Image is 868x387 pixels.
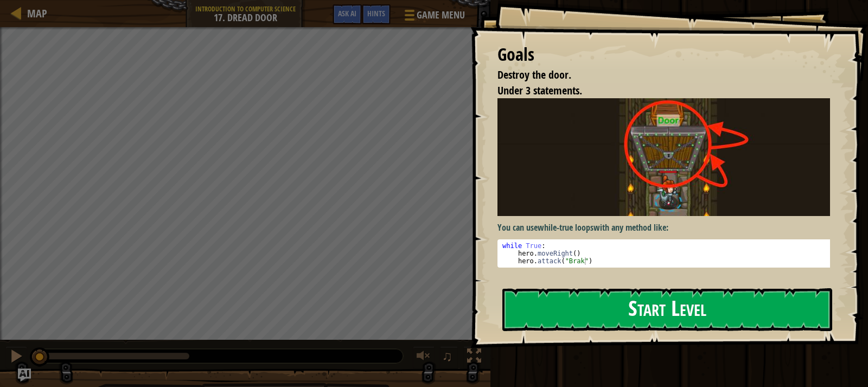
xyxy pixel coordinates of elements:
[367,8,385,18] span: Hints
[5,346,27,369] button: Ctrl + P: Pause
[417,8,465,22] span: Game Menu
[396,4,471,30] button: Game Menu
[484,67,827,83] li: Destroy the door.
[538,221,593,233] strong: while-true loops
[484,83,827,99] li: Under 3 statements.
[442,348,453,364] span: ♫
[497,221,838,234] p: You can use with any method like:
[18,369,31,382] button: Ask AI
[463,346,485,369] button: Toggle fullscreen
[22,6,47,21] a: Map
[497,67,571,82] span: Destroy the door.
[27,6,47,21] span: Map
[338,8,356,18] span: Ask AI
[497,83,582,98] span: Under 3 statements.
[502,288,832,331] button: Start Level
[333,4,362,24] button: Ask AI
[497,98,838,216] img: Dread door
[497,42,830,67] div: Goals
[413,346,435,369] button: Adjust volume
[440,346,458,369] button: ♫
